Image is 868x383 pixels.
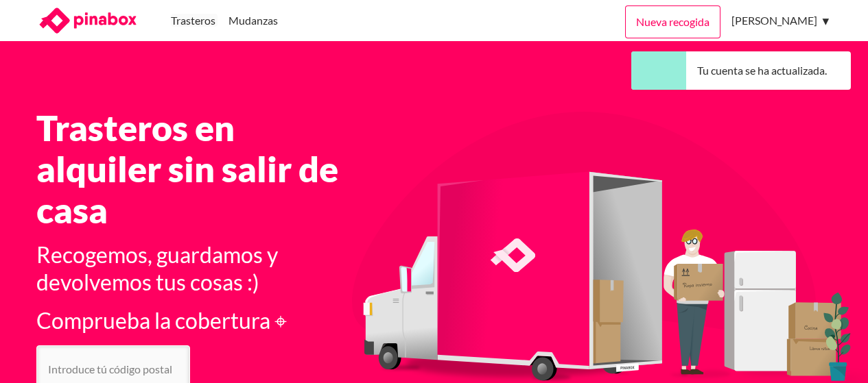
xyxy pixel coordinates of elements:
[625,5,720,38] a: Nueva recogida
[36,307,360,334] h3: Comprueba la cobertura ⌖
[686,51,838,90] div: Tu cuenta se ha actualizada.
[36,241,360,296] h3: Recogemos, guardamos y devolvemos tus cosas :)
[36,107,360,230] h1: Trasteros en alquiler sin salir de casa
